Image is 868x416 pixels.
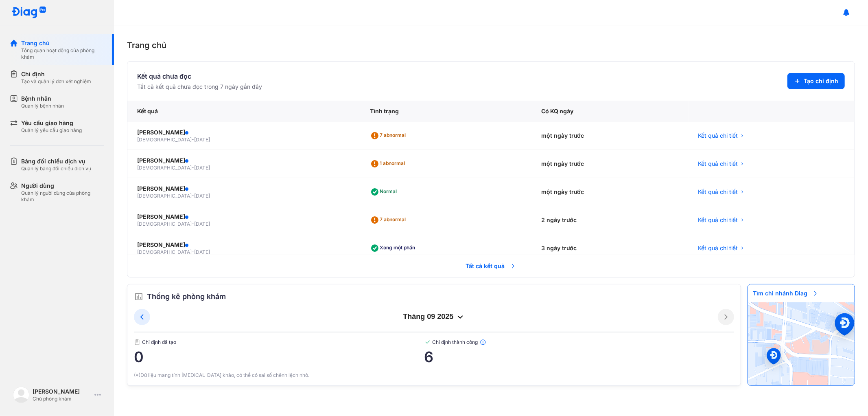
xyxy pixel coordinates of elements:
[192,165,194,171] span: -
[21,70,91,78] div: Chỉ định
[194,221,210,227] span: [DATE]
[137,241,350,249] div: [PERSON_NAME]
[13,387,29,403] img: logo
[370,185,400,198] div: Normal
[137,213,350,221] div: [PERSON_NAME]
[194,193,210,199] span: [DATE]
[127,101,360,122] div: Kết quả
[531,150,689,178] div: một ngày trước
[21,39,104,47] div: Trang chủ
[147,291,226,302] span: Thống kê phòng khám
[531,101,689,122] div: Có KQ ngày
[21,119,82,127] div: Yêu cầu giao hàng
[370,242,418,255] div: Xong một phần
[127,39,855,51] div: Trang chủ
[194,136,210,143] span: [DATE]
[21,190,104,203] div: Quản lý người dùng của phòng khám
[194,249,210,255] span: [DATE]
[137,128,350,136] div: [PERSON_NAME]
[698,244,738,252] span: Kết quả chi tiết
[134,292,144,302] img: order.5a6da16c.svg
[787,73,845,89] button: Tạo chỉ định
[192,249,194,255] span: -
[698,160,738,168] span: Kết quả chi tiết
[698,132,738,140] span: Kết quả chi tiết
[137,156,350,165] div: [PERSON_NAME]
[21,127,82,134] div: Quản lý yêu cầu giao hàng
[192,193,194,199] span: -
[192,221,194,227] span: -
[370,214,409,227] div: 7 abnormal
[134,372,734,379] div: (*)Dữ liệu mang tính [MEDICAL_DATA] khảo, có thể có sai số chênh lệch nhỏ.
[748,284,824,302] span: Tìm chi nhánh Diag
[21,165,91,172] div: Quản lý bảng đối chiếu dịch vụ
[360,101,531,122] div: Tình trạng
[531,122,689,150] div: một ngày trước
[698,216,738,224] span: Kết quả chi tiết
[33,387,91,396] div: [PERSON_NAME]
[461,257,521,275] span: Tất cả kết quả
[134,339,424,346] span: Chỉ định đã tạo
[21,78,91,85] div: Tạo và quản lý đơn xét nghiệm
[424,339,431,346] img: checked-green.01cc79e0.svg
[137,71,262,81] div: Kết quả chưa đọc
[370,129,409,142] div: 7 abnormal
[137,249,192,255] span: [DEMOGRAPHIC_DATA]
[424,339,735,346] span: Chỉ định thành công
[137,136,192,143] span: [DEMOGRAPHIC_DATA]
[21,95,64,103] div: Bệnh nhân
[150,312,718,322] div: tháng 09 2025
[804,77,838,85] span: Tạo chỉ định
[11,7,46,19] img: logo
[531,234,689,262] div: 3 ngày trước
[137,185,350,193] div: [PERSON_NAME]
[21,182,104,190] div: Người dùng
[531,178,689,206] div: một ngày trước
[137,83,262,91] div: Tất cả kết quả chưa đọc trong 7 ngày gần đây
[194,165,210,171] span: [DATE]
[370,157,408,170] div: 1 abnormal
[192,136,194,143] span: -
[137,193,192,199] span: [DEMOGRAPHIC_DATA]
[21,157,91,165] div: Bảng đối chiếu dịch vụ
[424,349,735,365] span: 6
[480,339,486,346] img: info.7e716105.svg
[137,221,192,227] span: [DEMOGRAPHIC_DATA]
[134,339,140,346] img: document.50c4cfd0.svg
[33,396,91,402] div: Chủ phòng khám
[137,165,192,171] span: [DEMOGRAPHIC_DATA]
[21,47,104,60] div: Tổng quan hoạt động của phòng khám
[698,188,738,196] span: Kết quả chi tiết
[531,206,689,234] div: 2 ngày trước
[134,349,424,365] span: 0
[21,103,64,109] div: Quản lý bệnh nhân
